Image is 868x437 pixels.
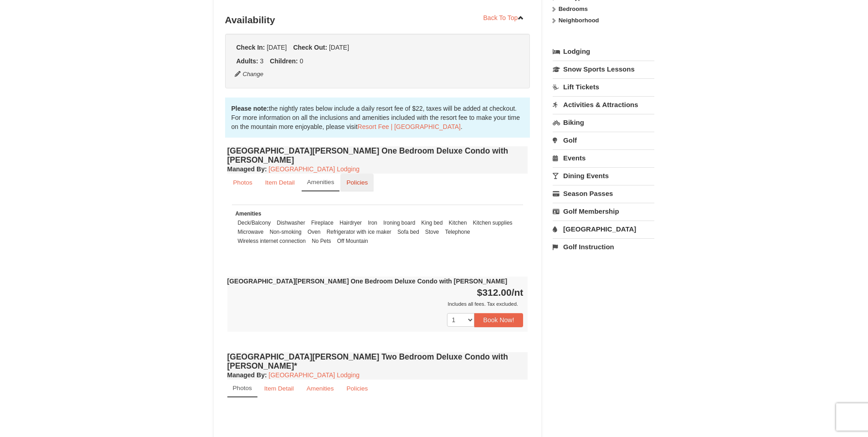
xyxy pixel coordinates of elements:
a: Season Passes [553,185,654,202]
span: [DATE] [267,44,287,51]
strong: $312.00 [477,287,524,298]
a: Policies [340,380,374,397]
strong: Check Out: [293,44,327,51]
a: Golf [553,132,654,149]
a: Golf Instruction [553,238,654,255]
a: Lift Tickets [553,78,654,95]
li: Stove [423,227,441,236]
small: Item Detail [265,179,295,186]
li: Kitchen [447,218,469,227]
li: Iron [365,218,380,227]
a: [GEOGRAPHIC_DATA] Lodging [269,165,360,173]
li: Sofa bed [395,227,421,236]
strong: : [227,371,267,379]
li: Fireplace [309,218,336,227]
small: Photos [233,385,252,391]
span: [DATE] [329,44,349,51]
a: Item Detail [259,174,301,191]
small: Item Detail [264,385,294,392]
li: Ironing board [381,218,417,227]
li: Non-smoking [267,227,304,236]
a: Item Detail [258,380,300,397]
a: Golf Membership [553,203,654,220]
button: Change [234,69,264,79]
span: Managed By [227,165,265,173]
strong: Children: [270,57,298,65]
li: Deck/Balcony [236,218,273,227]
li: No Pets [309,236,333,246]
a: Resort Fee | [GEOGRAPHIC_DATA] [358,123,461,130]
span: 3 [260,57,264,65]
li: Off Mountain [335,236,370,246]
strong: Please note: [231,105,269,112]
a: [GEOGRAPHIC_DATA] [553,221,654,237]
a: Events [553,149,654,166]
a: Back To Top [478,11,530,25]
button: Book Now! [474,313,524,327]
a: Photos [227,174,258,191]
a: Amenities [301,380,340,397]
a: Activities & Attractions [553,96,654,113]
a: Photos [227,380,257,397]
a: [GEOGRAPHIC_DATA] Lodging [269,371,360,379]
li: Wireless internet connection [236,236,308,246]
li: Hairdryer [337,218,364,227]
li: Refrigerator with ice maker [324,227,394,236]
a: Biking [553,114,654,131]
small: Amenities [307,179,334,185]
li: Microwave [236,227,266,236]
h3: Availability [225,11,530,29]
strong: Check In: [236,44,265,51]
a: Snow Sports Lessons [553,61,654,77]
a: Amenities [302,174,340,191]
span: Managed By [227,371,265,379]
div: Includes all fees. Tax excluded. [227,299,524,308]
li: Oven [305,227,323,236]
a: Policies [340,174,374,191]
div: the nightly rates below include a daily resort fee of $22, taxes will be added at checkout. For m... [225,98,530,138]
li: Telephone [443,227,473,236]
li: Kitchen supplies [471,218,515,227]
h4: [GEOGRAPHIC_DATA][PERSON_NAME] Two Bedroom Deluxe Condo with [PERSON_NAME]* [227,352,528,370]
small: Photos [233,179,252,186]
small: Policies [346,179,368,186]
strong: Neighborhood [559,17,599,24]
a: Dining Events [553,167,654,184]
strong: Adults: [236,57,258,65]
strong: [GEOGRAPHIC_DATA][PERSON_NAME] One Bedroom Deluxe Condo with [PERSON_NAME] [227,278,508,285]
li: Dishwasher [275,218,308,227]
small: Policies [346,385,368,392]
strong: : [227,165,267,173]
small: Amenities [307,385,334,392]
strong: Bedrooms [559,5,588,12]
small: Amenities [236,211,262,217]
li: King bed [419,218,445,227]
a: Lodging [553,43,654,60]
span: 0 [300,57,303,65]
span: /nt [512,287,524,298]
h4: [GEOGRAPHIC_DATA][PERSON_NAME] One Bedroom Deluxe Condo with [PERSON_NAME] [227,146,528,165]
